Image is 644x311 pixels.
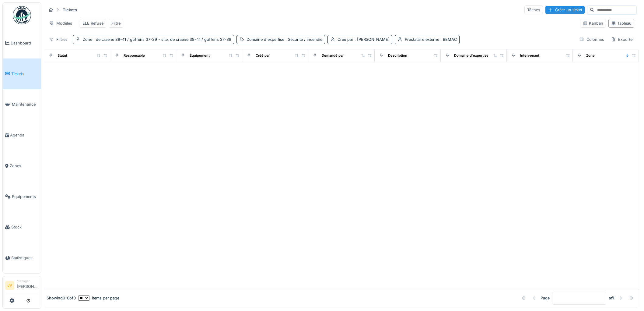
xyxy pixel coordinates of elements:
div: Domaine d'expertise [454,53,488,58]
div: Exporter [608,35,637,44]
div: Demandé par [322,53,344,58]
a: JV Manager[PERSON_NAME] [5,279,39,293]
a: Statistiques [3,242,41,273]
span: Maintenance [12,101,39,107]
div: Colonnes [576,35,607,44]
span: Stock [11,224,39,230]
span: Agenda [10,132,39,138]
div: Showing 0 - 0 of 0 [47,295,76,301]
a: Équipements [3,181,41,212]
div: Créer un ticket [545,6,585,14]
div: Créé par [256,53,270,58]
div: Tâches [524,5,543,14]
div: Page [541,295,550,301]
li: JV [5,281,14,290]
strong: of 1 [609,295,614,301]
div: Description [388,53,407,58]
div: Kanban [583,20,603,26]
img: Badge_color-CXgf-gQk.svg [13,6,31,24]
a: Agenda [3,120,41,150]
div: Statut [58,53,67,58]
a: Zones [3,150,41,181]
div: items per page [78,295,119,301]
div: ELE Refusé [82,20,103,26]
div: Zone [83,37,231,42]
span: Tickets [11,71,39,77]
strong: Tickets [60,7,79,13]
div: Filtre [111,20,121,26]
div: Manager [17,279,39,283]
span: : Sécurité / incendie [284,37,322,42]
a: Stock [3,212,41,243]
span: Dashboard [11,40,39,46]
span: Équipements [12,194,39,200]
div: Responsable [124,53,145,58]
a: Tickets [3,58,41,89]
div: Modèles [46,19,75,28]
span: : de craene 39-41 / guffens 37-39 - site, de craene 39-41 / guffens 37-39 [92,37,231,42]
span: Statistiques [11,255,39,261]
div: Tableau [611,20,632,26]
span: : BEMAC [439,37,457,42]
span: : [PERSON_NAME] [353,37,390,42]
div: Créé par [338,37,390,42]
a: Dashboard [3,28,41,58]
a: Maintenance [3,89,41,120]
div: Intervenant [520,53,539,58]
div: Prestataire externe [405,37,457,42]
div: Domaine d'expertise [247,37,322,42]
span: Zones [10,163,39,169]
li: [PERSON_NAME] [17,279,39,292]
div: Zone [586,53,595,58]
div: Filtres [46,35,70,44]
div: Équipement [190,53,210,58]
